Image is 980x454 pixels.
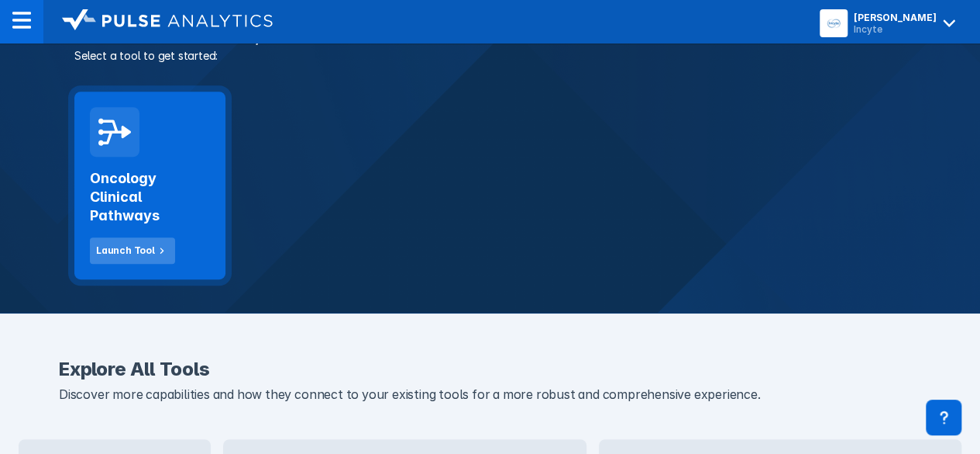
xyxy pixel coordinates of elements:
[854,12,937,23] div: [PERSON_NAME]
[96,244,155,258] div: Launch Tool
[43,9,273,34] a: logo
[12,11,31,29] img: menu--horizontal.svg
[59,360,921,379] h2: Explore All Tools
[90,169,210,225] h2: Oncology Clinical Pathways
[62,9,273,31] img: logo
[59,385,921,405] p: Discover more capabilities and how they connect to your existing tools for a more robust and comp...
[65,47,915,64] p: Select a tool to get started:
[74,92,225,279] a: Oncology Clinical PathwaysLaunch Tool
[823,12,844,34] img: menu button
[854,23,937,35] div: Incyte
[90,237,175,264] button: Launch Tool
[926,400,961,435] div: Contact Support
